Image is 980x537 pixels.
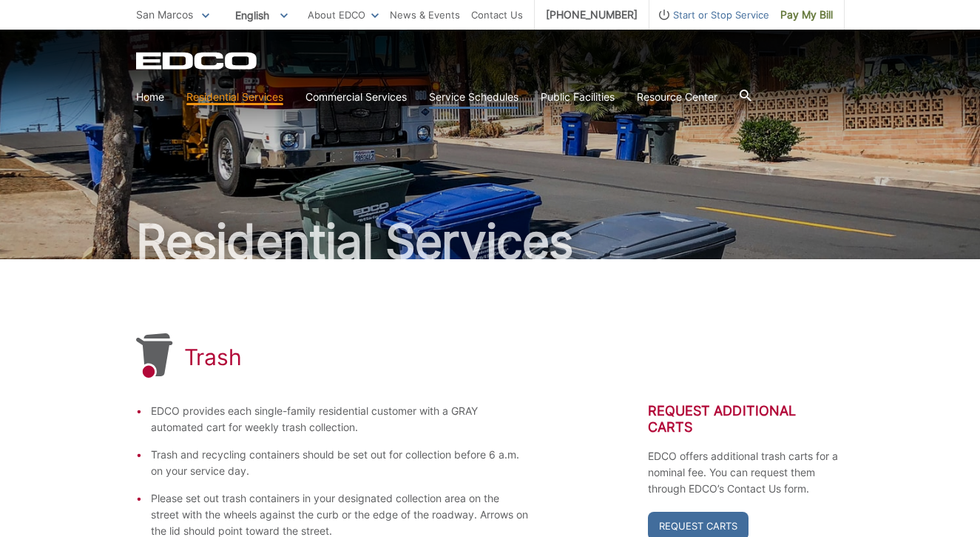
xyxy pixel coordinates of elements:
a: Contact Us [471,7,523,23]
h2: Residential Services [136,218,845,265]
a: News & Events [390,7,460,23]
a: Resource Center [637,89,717,105]
a: Residential Services [186,89,283,105]
li: Trash and recycling containers should be set out for collection before 6 a.m. on your service day. [151,447,530,479]
li: EDCO provides each single-family residential customer with a GRAY automated cart for weekly trash... [151,403,530,436]
span: San Marcos [136,8,193,21]
h1: Trash [184,344,243,370]
a: Commercial Services [305,89,407,105]
a: Service Schedules [429,89,518,105]
a: Public Facilities [541,89,615,105]
a: Home [136,89,164,105]
span: Pay My Bill [780,7,833,23]
span: English [224,3,299,27]
a: EDCD logo. Return to the homepage. [136,52,259,70]
a: About EDCO [308,7,379,23]
h2: Request Additional Carts [648,403,845,436]
p: EDCO offers additional trash carts for a nominal fee. You can request them through EDCO’s Contact... [648,448,845,497]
